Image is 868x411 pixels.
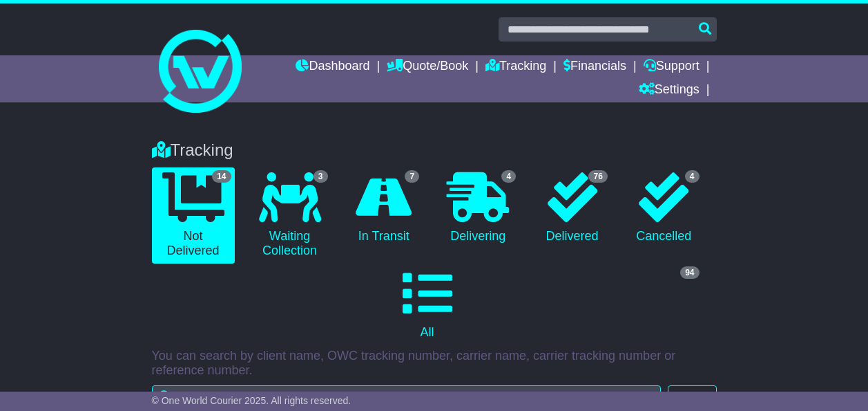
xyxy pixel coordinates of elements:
span: 76 [588,170,607,183]
a: 4 Delivering [436,167,519,249]
span: © One World Courier 2025. All rights reserved. [152,395,351,406]
a: Dashboard [296,55,369,79]
a: 94 All [152,264,703,345]
a: Financials [563,55,626,79]
button: Search [668,385,716,410]
span: 3 [314,170,328,183]
span: 94 [680,266,699,279]
a: 4 Cancelled [625,167,703,249]
a: Quote/Book [387,55,468,79]
p: You can search by client name, OWC tracking number, carrier name, carrier tracking number or refe... [152,349,717,378]
a: 76 Delivered [533,167,611,249]
span: 14 [212,170,231,183]
a: 7 In Transit [345,167,423,249]
a: Support [644,55,700,79]
a: Settings [639,79,700,102]
span: 7 [405,170,419,183]
span: 4 [685,170,700,183]
a: 3 Waiting Collection [249,167,331,264]
a: 14 Not Delivered [152,167,235,264]
a: Tracking [485,55,546,79]
div: Tracking [145,140,724,161]
span: 4 [501,170,516,183]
